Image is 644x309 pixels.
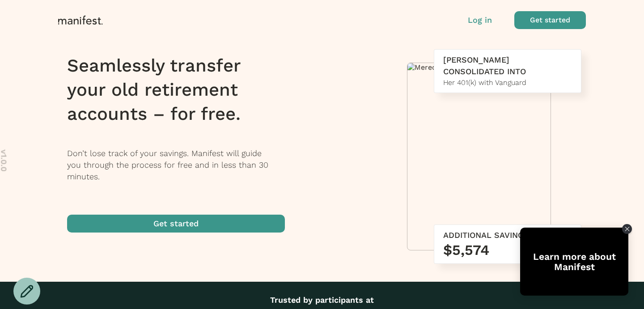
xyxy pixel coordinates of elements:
[514,11,586,29] button: Get started
[443,229,572,241] div: ADDITIONAL SAVINGS*
[520,228,628,296] div: Tolstoy bubble widget
[520,228,628,296] div: Open Tolstoy
[407,63,551,72] img: Meredith
[67,215,285,233] button: Get started
[443,241,572,259] h3: $5,574
[443,54,572,77] div: [PERSON_NAME] CONSOLIDATED INTO
[622,224,632,234] div: Close Tolstoy widget
[443,77,572,88] div: Her 401(k) with Vanguard
[520,228,628,296] div: Open Tolstoy widget
[520,251,628,272] div: Learn more about Manifest
[67,54,297,126] h1: Seamlessly transfer your old retirement accounts – for free.
[468,14,492,26] button: Log in
[67,148,297,182] p: Don’t lose track of your savings. Manifest will guide you through the process for free and in les...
